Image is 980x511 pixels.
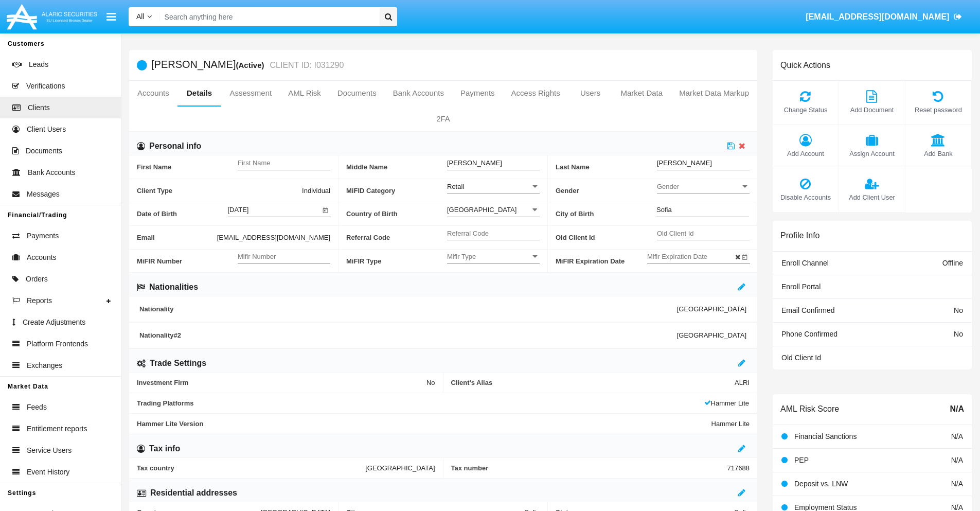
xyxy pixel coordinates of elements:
[954,330,963,338] span: No
[503,81,568,105] a: Access Rights
[236,59,267,71] div: (Active)
[426,379,435,386] span: No
[159,7,376,26] input: Search
[27,360,62,371] span: Exchanges
[954,306,963,314] span: No
[451,464,727,472] span: Tax number
[129,81,177,105] a: Accounts
[942,259,963,267] span: Offline
[556,202,656,225] span: City of Birth
[329,81,385,105] a: Documents
[26,81,65,92] span: Verifications
[781,354,821,362] span: Old Client Id
[451,379,735,386] span: Client’s Alias
[727,464,750,472] span: 717688
[26,146,62,156] span: Documents
[844,192,900,202] span: Add Client User
[137,250,238,273] span: MiFIR Number
[221,81,280,105] a: Assessment
[911,105,966,115] span: Reset password
[568,81,613,105] a: Users
[346,226,447,249] span: Referral Code
[612,81,671,105] a: Market Data
[556,250,647,273] span: MiFIR Expiration Date
[27,467,69,478] span: Event History
[27,445,72,456] span: Service Users
[137,399,704,407] span: Trading Platforms
[556,179,657,202] span: Gender
[26,274,48,285] span: Orders
[778,192,833,202] span: Disable Accounts
[139,305,677,313] span: Nationality
[951,456,963,464] span: N/A
[385,81,452,105] a: Bank Accounts
[844,105,900,115] span: Add Document
[149,443,180,454] h6: Tax info
[781,306,834,314] span: Email Confirmed
[23,317,85,328] span: Create Adjustments
[780,231,819,240] h6: Profile Info
[137,379,426,386] span: Investment Firm
[28,102,50,113] span: Clients
[136,12,145,21] span: All
[177,81,222,105] a: Details
[447,183,464,190] span: Retail
[137,155,238,179] span: First Name
[27,339,88,349] span: Platform Frontends
[711,420,750,428] span: Hammer Lite
[150,358,206,369] h6: Trade Settings
[657,182,740,191] span: Gender
[950,403,964,415] span: N/A
[137,232,217,243] span: Email
[137,202,228,225] span: Date of Birth
[27,402,47,413] span: Feeds
[280,81,329,105] a: AML Risk
[556,226,657,249] span: Old Client Id
[778,149,833,158] span: Add Account
[556,155,657,179] span: Last Name
[27,252,57,263] span: Accounts
[677,305,746,313] span: [GEOGRAPHIC_DATA]
[129,107,757,131] a: 2FA
[677,331,746,339] span: [GEOGRAPHIC_DATA]
[801,3,967,31] a: [EMAIL_ADDRESS][DOMAIN_NAME]
[27,189,60,200] span: Messages
[794,432,857,440] span: Financial Sanctions
[781,283,821,291] span: Enroll Portal
[780,404,839,414] h6: AML Risk Score
[671,81,757,105] a: Market Data Markup
[320,204,331,215] button: Open calendar
[151,59,344,71] h5: [PERSON_NAME]
[780,60,830,70] h6: Quick Actions
[150,487,237,499] h6: Residential addresses
[806,12,949,21] span: [EMAIL_ADDRESS][DOMAIN_NAME]
[346,250,447,273] span: MiFIR Type
[844,149,900,158] span: Assign Account
[28,167,76,178] span: Bank Accounts
[346,202,447,225] span: Country of Birth
[139,331,677,339] span: Nationality #2
[346,155,447,179] span: Middle Name
[704,399,749,407] span: Hammer Lite
[217,232,330,243] span: [EMAIL_ADDRESS][DOMAIN_NAME]
[346,179,447,202] span: MiFID Category
[268,61,344,69] small: CLIENT ID: I031290
[740,251,750,261] button: Open calendar
[137,420,711,428] span: Hammer Lite Version
[735,379,750,386] span: ALRI
[137,185,302,196] span: Client Type
[27,424,87,434] span: Entitlement reports
[5,2,99,32] img: Logo image
[27,231,59,241] span: Payments
[137,464,365,472] span: Tax country
[794,456,809,464] span: PEP
[149,281,198,293] h6: Nationalities
[781,259,829,267] span: Enroll Channel
[27,295,52,306] span: Reports
[951,480,963,488] span: N/A
[302,185,330,196] span: Individual
[447,252,530,261] span: Mifir Type
[781,330,838,338] span: Phone Confirmed
[365,464,435,472] span: [GEOGRAPHIC_DATA]
[149,140,201,152] h6: Personal info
